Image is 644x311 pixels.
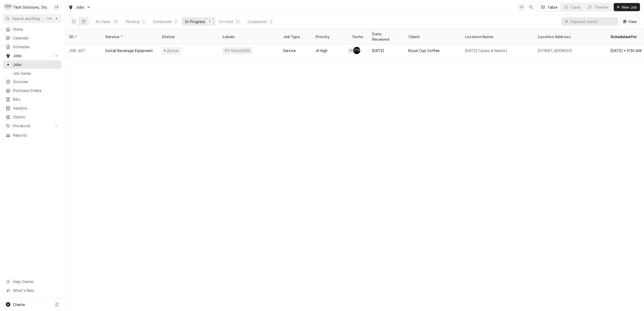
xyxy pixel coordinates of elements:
span: Vendors [13,106,59,111]
span: High [320,48,328,53]
div: Table [547,5,557,10]
span: Ctrl [46,16,52,21]
a: Invoices [3,77,61,86]
div: Service [105,34,153,39]
div: Tech Solutions, Inc. [13,5,48,10]
div: Lisa Paschal's Avatar [53,4,60,11]
span: Job Series [13,71,59,76]
div: All Open [96,19,110,24]
span: Calendar [13,35,59,41]
div: Labels [222,34,275,39]
div: Shaun Booth's Avatar [353,47,360,54]
button: Search anythingCtrlK [3,14,61,23]
a: Job Series [3,69,61,77]
div: 2 [270,19,273,24]
div: 25 [236,19,240,24]
button: New Job [614,3,640,11]
span: Purchase Orders [13,88,59,93]
div: Techs [352,34,364,39]
div: Job Type [283,34,307,39]
span: Jobs [13,53,51,58]
span: New Job [621,5,638,10]
div: Date Received [372,31,399,42]
div: Royal Cup Coffee [408,48,440,53]
div: Service [283,48,296,53]
span: Pricebook [13,123,51,128]
div: Pending [126,19,139,24]
span: Search anything [12,16,40,21]
div: On Hold [219,19,233,24]
div: 1 [208,19,211,24]
div: [DATE] [368,44,404,57]
div: Status [162,34,213,39]
span: Help Center [13,279,58,284]
div: LP [53,4,60,11]
a: Go to Jobs [66,3,93,11]
a: Bills [3,95,61,103]
div: Priority [315,34,343,39]
div: CW [348,47,355,54]
div: Active [166,48,179,53]
div: Client [408,34,456,39]
div: T [5,4,12,11]
span: Bills [13,97,59,102]
a: Clients [3,113,61,121]
div: Completed [248,19,267,24]
a: Calendar [3,34,61,42]
div: Location Address [538,34,601,39]
span: What's New [13,288,58,293]
div: 2 [174,19,177,24]
div: [DATE] Casino & Restort [465,48,507,53]
div: LP [518,4,525,11]
span: C [56,302,58,307]
span: Invoices [13,79,59,84]
div: PO 104624250 [224,48,250,53]
span: K [56,16,58,21]
div: In Progress [185,19,205,24]
span: Jobs [13,62,59,67]
span: Estimates [13,44,59,49]
a: Purchase Orders [3,86,61,95]
span: Create [13,302,25,307]
span: Jobs [76,5,84,10]
div: Tech Solutions, Inc.'s Avatar [5,4,12,11]
span: Home [13,27,59,32]
button: Open search [527,3,535,11]
div: SB [353,47,360,54]
input: Keyword search [570,17,615,25]
div: Install Beverage Equipment [105,48,153,53]
div: ID [69,34,96,39]
a: Estimates [3,43,61,51]
a: Home [3,25,61,33]
a: Jobs [3,60,61,69]
a: Go to What's New [3,286,61,295]
a: Go to Pricebook [3,122,61,130]
div: Location Name [465,34,529,39]
span: View [627,19,638,24]
a: Go to Jobs [3,51,61,60]
button: View [620,17,640,25]
div: [STREET_ADDRESS] [538,48,573,53]
div: 0 [142,19,146,24]
a: Vendors [3,104,61,112]
div: Lisa Paschal's Avatar [518,4,525,11]
div: Scheduled [153,19,171,24]
div: 30 [113,19,118,24]
a: Go to Help Center [3,277,61,286]
span: Clients [13,114,59,120]
div: Cards [571,5,581,10]
span: Reports [13,133,59,138]
div: Coleton Wallace's Avatar [348,47,355,54]
div: Timeline [594,5,608,10]
div: JOB-607 [65,44,101,57]
a: Reports [3,131,61,139]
